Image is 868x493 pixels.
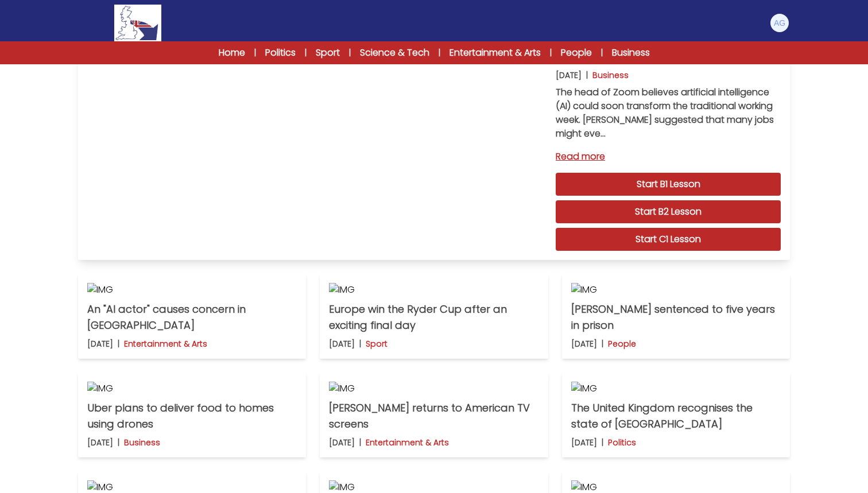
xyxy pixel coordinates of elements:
[602,338,603,350] b: |
[78,372,306,457] a: IMG Uber plans to deliver food to homes using drones [DATE] | Business
[329,283,538,297] img: IMG
[556,86,781,141] p: The head of Zoom believes artificial intelligence (AI) could soon transform the traditional worki...
[360,46,429,60] a: Science & Tech
[562,372,790,457] a: IMG The United Kingdom recognises the state of [GEOGRAPHIC_DATA] [DATE] | Politics
[449,46,541,60] a: Entertainment & Arts
[366,338,387,350] p: Sport
[87,437,113,448] p: [DATE]
[359,437,361,448] b: |
[118,437,119,448] b: |
[359,338,361,350] b: |
[612,46,650,60] a: Business
[571,382,781,395] img: IMG
[124,338,207,350] p: Entertainment & Arts
[608,437,636,448] p: Politics
[114,5,161,41] img: Logo
[78,274,306,359] a: IMG An "AI actor" causes concern in [GEOGRAPHIC_DATA] [DATE] | Entertainment & Arts
[571,283,781,297] img: IMG
[602,437,603,448] b: |
[320,372,548,457] a: IMG [PERSON_NAME] returns to American TV screens [DATE] | Entertainment & Arts
[124,437,160,448] p: Business
[556,173,781,196] a: Start B1 Lesson
[556,69,582,81] p: [DATE]
[329,338,355,350] p: [DATE]
[562,274,790,359] a: IMG [PERSON_NAME] sentenced to five years in prison [DATE] | People
[265,46,296,60] a: Politics
[556,200,781,223] a: Start B2 Lesson
[329,400,538,432] p: [PERSON_NAME] returns to American TV screens
[561,46,592,60] a: People
[556,150,781,164] a: Read more
[87,301,297,333] p: An "AI actor" causes concern in [GEOGRAPHIC_DATA]
[87,28,547,251] img: IMG
[219,46,245,60] a: Home
[320,274,548,359] a: IMG Europe win the Ryder Cup after an exciting final day [DATE] | Sport
[305,47,307,59] span: |
[329,382,538,395] img: IMG
[87,283,297,297] img: IMG
[254,47,256,59] span: |
[571,301,781,333] p: [PERSON_NAME] sentenced to five years in prison
[78,5,197,41] a: Logo
[571,400,781,432] p: The United Kingdom recognises the state of [GEOGRAPHIC_DATA]
[316,46,340,60] a: Sport
[608,338,636,350] p: People
[571,338,597,350] p: [DATE]
[366,437,449,448] p: Entertainment & Arts
[87,382,297,395] img: IMG
[87,400,297,432] p: Uber plans to deliver food to homes using drones
[550,47,552,59] span: |
[556,228,781,251] a: Start C1 Lesson
[586,69,588,81] b: |
[601,47,603,59] span: |
[571,437,597,448] p: [DATE]
[349,47,351,59] span: |
[439,47,440,59] span: |
[329,437,355,448] p: [DATE]
[87,338,113,350] p: [DATE]
[118,338,119,350] b: |
[329,301,538,333] p: Europe win the Ryder Cup after an exciting final day
[592,69,629,81] p: Business
[770,14,789,32] img: Andrea Gulino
